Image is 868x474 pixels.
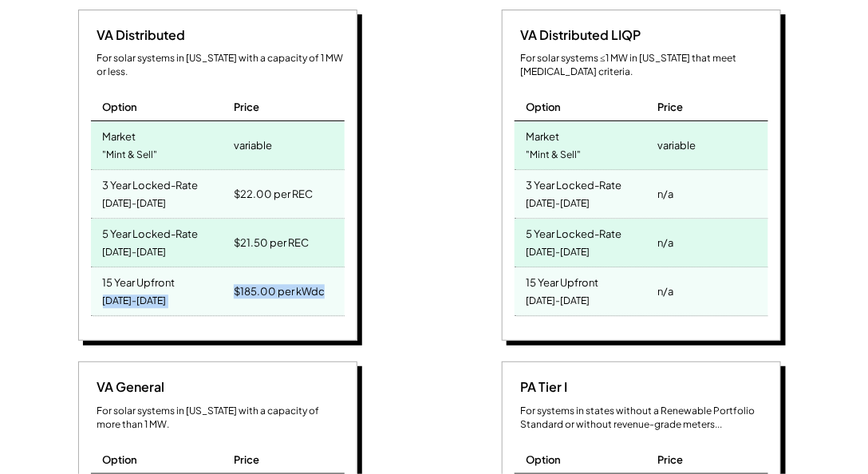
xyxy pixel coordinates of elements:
div: "Mint & Sell" [527,144,582,166]
div: 3 Year Locked-Rate [527,174,622,192]
div: 15 Year Upfront [103,271,176,290]
div: Option [527,452,562,467]
div: variable [657,134,696,156]
div: n/a [657,231,673,254]
div: "Mint & Sell" [103,144,158,166]
div: Market [103,125,136,144]
div: [DATE]-[DATE] [103,290,167,312]
div: Price [657,452,683,467]
div: Option [527,100,562,114]
div: n/a [657,183,673,205]
div: [DATE]-[DATE] [527,290,590,312]
div: [DATE]-[DATE] [527,193,590,215]
div: 3 Year Locked-Rate [103,174,199,192]
div: 5 Year Locked-Rate [527,223,622,241]
div: Option [103,100,138,114]
div: $21.50 per REC [234,231,309,254]
div: $185.00 per kWdc [234,280,325,302]
div: n/a [657,280,673,302]
div: VA Distributed LIQP [515,26,641,44]
div: PA Tier I [515,378,568,396]
div: $22.00 per REC [234,183,313,205]
div: [DATE]-[DATE] [103,242,167,263]
div: For solar systems in [US_STATE] with a capacity of 1 MW or less. [97,52,345,79]
div: Price [234,452,259,467]
div: 15 Year Upfront [527,271,599,290]
div: VA General [91,378,165,396]
div: [DATE]-[DATE] [527,242,590,263]
div: For solar systems in [US_STATE] with a capacity of more than 1 MW. [97,405,345,432]
div: Option [103,452,138,467]
div: Price [234,100,259,114]
div: Price [657,100,683,114]
div: Market [527,125,560,144]
div: For systems in states without a Renewable Portfolio Standard or without revenue-grade meters... [521,405,768,432]
div: [DATE]-[DATE] [103,193,167,215]
div: VA Distributed [91,26,186,44]
div: variable [234,134,272,156]
div: For solar systems ≤1 MW in [US_STATE] that meet [MEDICAL_DATA] criteria. [521,52,768,79]
div: 5 Year Locked-Rate [103,223,199,241]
